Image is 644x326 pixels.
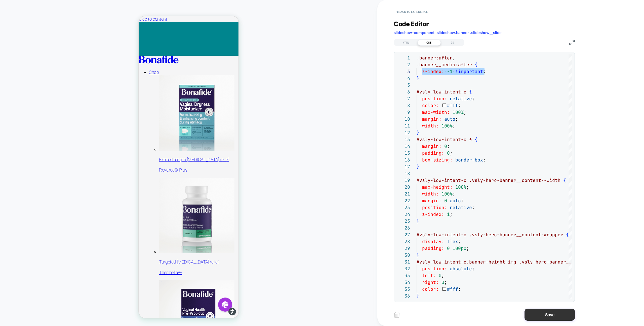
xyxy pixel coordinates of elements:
[455,157,483,163] span: border-box
[396,54,410,61] div: 1
[422,116,441,122] span: margin:
[422,157,453,163] span: box-sizing:
[417,55,453,61] span: .banner:after
[396,116,410,122] div: 10
[394,40,418,46] div: HTML
[441,191,453,197] span: 100%
[472,96,475,102] span: ;
[396,292,410,299] div: 36
[472,266,475,272] span: ;
[461,198,464,204] span: ;
[417,75,419,81] span: }
[20,59,100,157] a: Revaree Plus Extra-strength [MEDICAL_DATA] relief Revaree® Plus
[396,238,410,245] div: 28
[450,198,461,204] span: auto
[396,177,410,184] div: 19
[396,286,410,292] div: 35
[396,82,410,88] div: 5
[396,245,410,252] div: 29
[418,40,441,46] div: CSS
[417,259,516,265] span: #vsly-low-intent-c.banner-height-img
[396,88,410,95] div: 6
[396,265,410,272] div: 32
[455,69,483,74] span: !important
[444,198,447,204] span: 0
[396,184,410,190] div: 20
[20,161,100,259] a: Thermella Targeted [MEDICAL_DATA] relief Thermella®
[472,205,475,210] span: ;
[450,150,453,156] span: ;
[396,204,410,211] div: 23
[519,259,613,265] span: .vsly-hero-banner__content-wrapper
[475,137,477,142] span: {
[439,273,441,278] span: 0
[447,239,458,244] span: flex
[396,190,410,197] div: 21
[458,103,461,108] span: ;
[20,141,100,146] p: Extra-strength [MEDICAL_DATA] relief
[396,136,410,143] div: 13
[396,156,410,163] div: 16
[422,191,439,197] span: width:
[441,279,444,285] span: 0
[466,245,469,251] span: ;
[396,211,410,218] div: 24
[396,61,410,68] div: 2
[422,184,453,190] span: max-height:
[422,286,439,292] span: color:
[447,103,458,108] span: #fff
[417,164,419,170] span: }
[396,109,410,116] div: 9
[417,177,466,183] span: #vsly-low-intent-c
[396,150,410,156] div: 15
[396,279,410,286] div: 34
[422,143,441,149] span: margin:
[422,96,447,102] span: position:
[566,232,569,238] span: {
[417,232,466,238] span: #vsly-low-intent-c
[447,143,450,149] span: ;
[422,150,444,156] span: padding:
[20,151,100,157] p: Revaree® Plus
[396,170,410,177] div: 18
[422,109,450,115] span: max-width:
[10,53,20,59] a: Shop
[450,205,472,210] span: relative
[453,55,455,61] span: ,
[422,273,436,278] span: left:
[396,163,410,170] div: 17
[396,224,410,231] div: 26
[422,245,444,251] span: padding:
[422,205,447,210] span: position:
[444,143,447,149] span: 0
[396,95,410,102] div: 7
[450,266,472,272] span: absolute
[20,59,96,135] img: Revaree Plus
[475,62,477,68] span: {
[441,273,444,278] span: ;
[396,258,410,265] div: 31
[422,211,444,217] span: z-index:
[417,218,419,224] span: }
[396,75,410,82] div: 4
[466,184,469,190] span: ;
[396,129,410,136] div: 12
[447,211,450,217] span: 1
[396,143,410,150] div: 14
[453,123,455,129] span: ;
[396,122,410,129] div: 11
[417,137,466,142] span: #vsly-low-intent-c
[455,116,458,122] span: ;
[394,312,400,318] img: delete
[422,103,439,108] span: color:
[396,197,410,204] div: 22
[464,109,466,115] span: ;
[422,279,439,285] span: right:
[453,109,464,115] span: 100%
[417,130,419,136] span: }
[444,279,447,285] span: ;
[396,218,410,224] div: 25
[396,272,410,279] div: 33
[447,245,450,251] span: 0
